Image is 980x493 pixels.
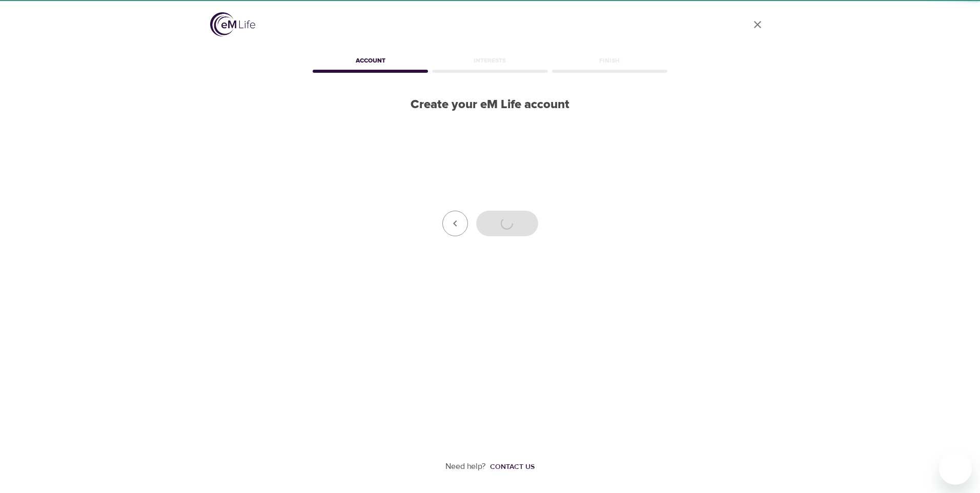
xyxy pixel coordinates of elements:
a: Contact us [486,462,535,472]
img: logo [210,12,255,36]
a: close [745,12,770,37]
h2: Create your eM Life account [311,97,669,112]
iframe: Button to launch messaging window [939,452,972,485]
div: Contact us [490,462,535,472]
p: Need help? [445,461,486,473]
